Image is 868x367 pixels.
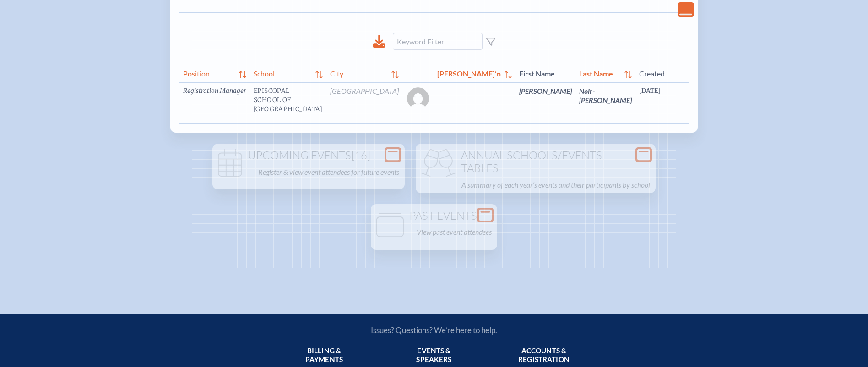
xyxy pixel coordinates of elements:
span: First Name [519,67,572,78]
img: Gravatar [407,87,429,109]
h1: Upcoming Events [216,149,401,162]
p: Register & view event attendees for future events [258,166,399,178]
span: Billing & payments [291,346,357,365]
td: [PERSON_NAME] [515,82,575,123]
span: Events & speakers [401,346,467,365]
td: [GEOGRAPHIC_DATA] [326,82,402,123]
h1: Annual Schools/Events Tables [419,149,652,174]
input: Keyword Filter [393,33,483,50]
span: Last Name [579,67,621,78]
span: Position [183,67,235,78]
span: Created [639,67,742,78]
p: View past event attendees [417,226,492,238]
td: Noir-[PERSON_NAME] [575,82,635,123]
td: Registration Manager [179,82,250,123]
td: Episcopal School of [GEOGRAPHIC_DATA] [250,82,326,123]
span: [16] [351,148,370,162]
span: Accounts & registration [511,346,577,365]
p: Issues? Questions? We’re here to help. [273,325,595,335]
div: Download to CSV [373,35,385,48]
span: [PERSON_NAME]’n [437,67,501,78]
p: A summary of each year’s events and their participants by school [461,178,650,191]
td: [DATE] [635,82,745,123]
h1: Past Events [374,210,494,222]
span: City [330,67,388,78]
span: School [254,67,312,78]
